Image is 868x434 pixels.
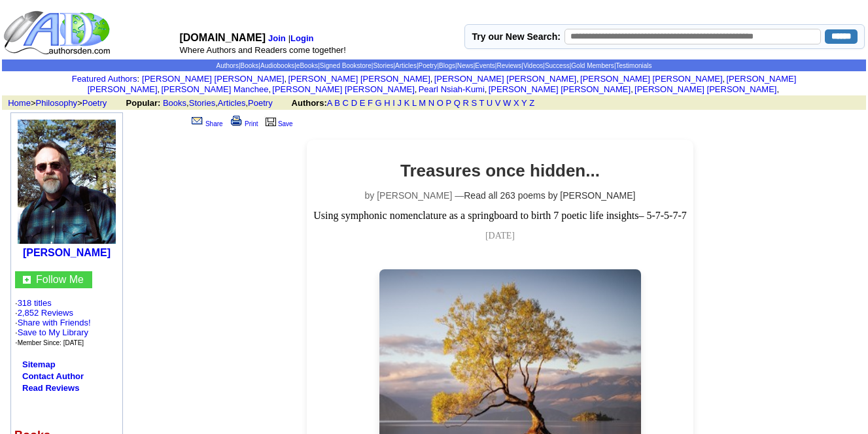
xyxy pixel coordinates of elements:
[487,86,488,93] font: i
[142,74,284,84] a: [PERSON_NAME] [PERSON_NAME]
[264,120,293,127] a: Save
[15,318,91,347] font: · · ·
[3,98,124,108] font: > >
[18,339,84,346] font: Member Since: [DATE]
[487,98,493,108] a: U
[88,74,797,94] font: , , , , , , , , , ,
[126,98,161,108] b: Popular:
[343,98,349,108] a: C
[18,298,52,308] a: 318 titles
[179,45,345,55] font: Where Authors and Readers come together!
[419,84,485,94] a: Pearl Nsiah-Kumi
[288,33,316,43] font: |
[398,98,402,108] a: J
[231,116,242,126] img: print.gif
[633,86,634,93] font: i
[18,318,91,327] a: Share with Friends!
[417,86,418,93] font: i
[22,359,56,369] a: Sitemap
[432,76,434,83] font: i
[472,31,560,42] label: Try our New Search:
[313,161,687,181] h2: Treasures once hidden...
[18,120,116,244] img: 38577.jpg
[218,98,246,108] a: Articles
[412,98,417,108] a: L
[462,98,468,108] a: R
[464,190,635,201] a: Read all 263 poems by [PERSON_NAME]
[320,62,372,69] a: Signed Bookstore
[72,74,137,84] a: Featured Authors
[375,98,382,108] a: G
[428,98,434,108] a: N
[457,62,474,69] a: News
[471,98,477,108] a: S
[779,86,780,93] font: i
[290,33,313,43] a: Login
[163,98,186,108] a: Books
[82,98,107,108] a: Poetry
[88,74,797,94] a: [PERSON_NAME] [PERSON_NAME]
[179,32,266,43] font: [DOMAIN_NAME]
[264,116,278,126] img: library.gif
[268,33,286,43] a: Join
[384,98,390,108] a: H
[22,371,84,381] a: Contact Author
[616,62,651,69] a: Testimonials
[529,98,534,108] a: Z
[437,98,443,108] a: O
[434,74,576,84] a: [PERSON_NAME] [PERSON_NAME]
[419,98,426,108] a: M
[36,274,84,285] a: Follow Me
[419,62,438,69] a: Poetry
[404,98,410,108] a: K
[189,98,215,108] a: Stories
[22,383,79,393] a: Read Reviews
[725,76,726,83] font: i
[489,84,631,94] a: [PERSON_NAME] [PERSON_NAME]
[272,84,414,94] a: [PERSON_NAME] [PERSON_NAME]
[241,62,259,69] a: Books
[23,276,31,284] img: gc.jpg
[523,62,543,69] a: Videos
[327,98,332,108] a: A
[296,62,318,69] a: eBooks
[286,76,288,83] font: i
[475,62,495,69] a: Events
[192,116,203,126] img: share_page.gif
[313,231,687,241] p: [DATE]
[392,98,395,108] a: I
[292,98,327,108] b: Authors:
[271,86,272,93] font: i
[248,98,273,108] a: Poetry
[3,10,113,56] img: logo_ad.gif
[313,190,687,201] p: by [PERSON_NAME] —
[228,120,258,127] a: Print
[23,247,111,258] a: [PERSON_NAME]
[571,62,614,69] a: Gold Members
[545,62,570,69] a: Success
[288,74,430,84] a: [PERSON_NAME] [PERSON_NAME]
[395,62,417,69] a: Articles
[439,62,455,69] a: Blogs
[72,74,139,84] font: :
[18,327,88,337] a: Save to My Library
[15,298,91,347] font: · ·
[351,98,357,108] a: D
[454,98,460,108] a: Q
[216,62,238,69] a: Authors
[368,98,373,108] a: F
[446,98,451,108] a: P
[373,62,393,69] a: Stories
[36,98,78,108] a: Philosophy
[161,84,268,94] a: [PERSON_NAME] Manchee
[503,98,511,108] a: W
[521,98,527,108] a: Y
[496,62,521,69] a: Reviews
[18,308,73,318] a: 2,852 Reviews
[479,98,484,108] a: T
[579,76,580,83] font: i
[160,86,161,93] font: i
